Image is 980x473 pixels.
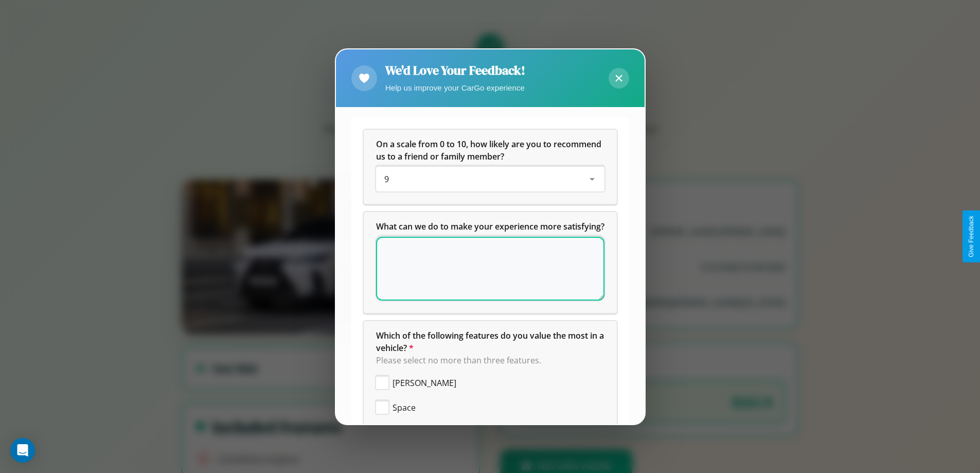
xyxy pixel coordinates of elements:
[376,355,541,366] span: Please select no more than three features.
[364,130,617,204] div: On a scale from 0 to 10, how likely are you to recommend us to a friend or family member?
[385,62,525,79] h2: We'd Love Your Feedback!
[385,81,525,95] p: Help us improve your CarGo experience
[10,438,35,463] div: Open Intercom Messenger
[968,216,975,257] div: Give Feedback
[376,330,606,354] span: Which of the following features do you value the most in a vehicle?
[393,377,456,389] span: [PERSON_NAME]
[376,138,603,162] span: On a scale from 0 to 10, how likely are you to recommend us to a friend or family member?
[393,401,416,414] span: Space
[376,221,604,232] span: What can we do to make your experience more satisfying?
[376,138,604,163] h5: On a scale from 0 to 10, how likely are you to recommend us to a friend or family member?
[384,173,389,185] span: 9
[376,167,604,191] div: On a scale from 0 to 10, how likely are you to recommend us to a friend or family member?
